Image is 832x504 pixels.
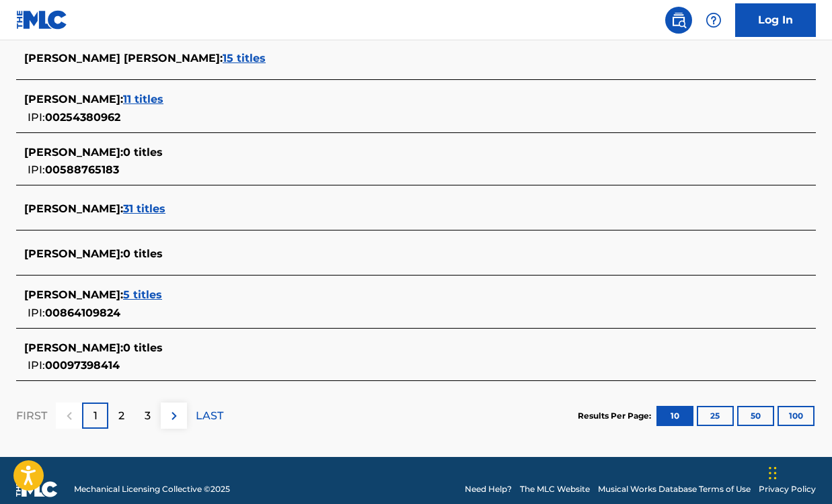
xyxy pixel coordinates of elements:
span: IPI: [28,111,45,124]
img: MLC Logo [16,10,68,30]
span: IPI: [28,306,45,319]
span: 31 titles [123,202,165,215]
span: IPI: [28,359,45,372]
p: LAST [196,408,223,424]
img: search [671,12,687,28]
p: Results Per Page: [578,410,654,422]
span: [PERSON_NAME] [PERSON_NAME] : [24,52,223,65]
img: logo [16,481,58,497]
p: 2 [118,408,124,424]
p: 1 [93,408,98,424]
button: 100 [778,406,815,426]
a: Privacy Policy [759,483,816,495]
div: Drag [769,453,777,493]
span: [PERSON_NAME] : [24,146,123,159]
span: 00864109824 [45,306,120,319]
img: right [166,408,182,424]
iframe: Chat Widget [765,439,832,504]
span: 0 titles [123,146,163,159]
button: 50 [737,406,774,426]
a: Log In [735,3,816,37]
p: FIRST [16,408,47,424]
span: 0 titles [123,247,163,260]
a: Public Search [665,7,692,34]
span: 11 titles [123,93,163,106]
span: 00588765183 [45,163,119,176]
span: 0 titles [123,341,163,354]
span: 15 titles [223,52,266,65]
img: help [706,12,722,28]
span: [PERSON_NAME] : [24,202,123,215]
div: Help [700,7,727,34]
span: 00254380962 [45,111,120,124]
span: [PERSON_NAME] : [24,288,123,301]
button: 10 [656,406,693,426]
span: [PERSON_NAME] : [24,93,123,106]
a: The MLC Website [520,483,590,495]
a: Need Help? [465,483,512,495]
a: Musical Works Database Terms of Use [598,483,751,495]
span: 5 titles [123,288,162,301]
span: IPI: [28,163,45,176]
span: [PERSON_NAME] : [24,341,123,354]
button: 25 [697,406,734,426]
p: 3 [145,408,151,424]
span: Mechanical Licensing Collective © 2025 [74,483,230,495]
span: [PERSON_NAME] : [24,247,123,260]
span: 00097398414 [45,359,120,372]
